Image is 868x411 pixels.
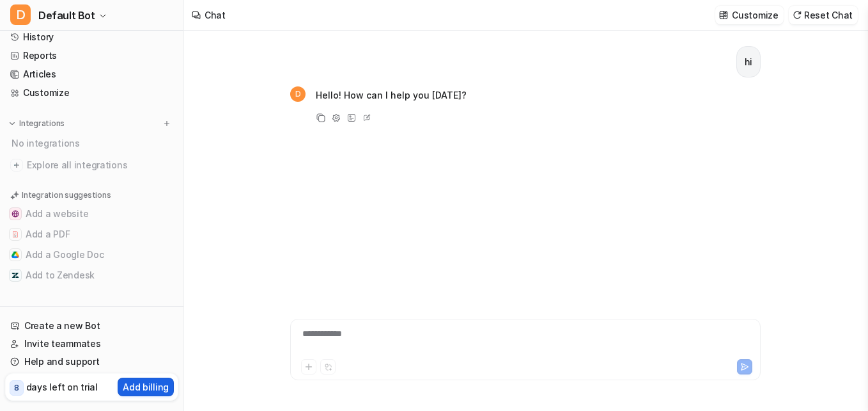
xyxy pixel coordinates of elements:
button: Add a Google DocAdd a Google Doc [5,245,178,265]
a: Create a new Bot [5,317,178,335]
a: History [5,28,178,46]
button: Add a websiteAdd a website [5,204,178,224]
button: Add billing [118,378,174,396]
img: Add a PDF [12,230,19,238]
img: customize [719,10,728,20]
img: menu_add.svg [162,119,171,128]
div: No integrations [8,133,178,154]
p: Hello! How can I help you [DATE]? [316,88,467,103]
span: D [10,4,31,25]
p: Add billing [123,380,169,394]
a: Invite teammates [5,335,178,353]
p: days left on trial [26,380,98,394]
img: Add a website [12,210,19,218]
p: 8 [14,382,19,394]
p: hi [745,54,752,70]
a: Articles [5,65,178,83]
img: expand menu [8,119,17,128]
img: Add to Zendesk [12,271,19,279]
button: Add a PDFAdd a PDF [5,224,178,245]
div: Chat [205,8,226,22]
button: Add to ZendeskAdd to Zendesk [5,265,178,286]
p: Integration suggestions [22,189,111,201]
a: Customize [5,84,178,102]
p: Customize [732,8,778,22]
a: Help and support [5,353,178,371]
button: Integrations [5,117,68,130]
p: Integrations [19,118,65,129]
img: reset [793,10,802,20]
button: Customize [715,6,783,24]
img: explore all integrations [10,159,23,172]
img: Add a Google Doc [12,251,19,259]
a: Explore all integrations [5,156,178,174]
a: Reports [5,47,178,65]
button: Reset Chat [789,6,858,24]
span: Default Bot [38,6,95,24]
span: Explore all integrations [27,155,173,175]
span: D [290,86,306,102]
